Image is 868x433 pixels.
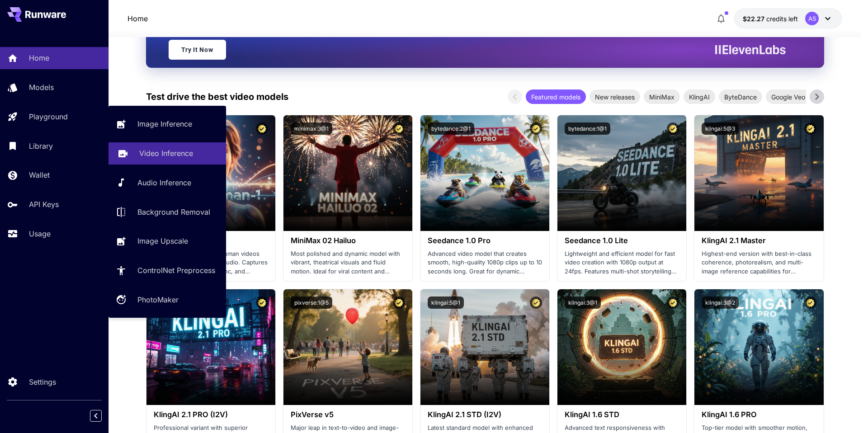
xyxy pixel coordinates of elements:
p: Most polished and dynamic model with vibrant, theatrical visuals and fluid motion. Ideal for vira... [291,249,405,276]
a: Image Upscale [108,230,226,252]
p: Settings [29,377,56,387]
button: Certified Model – Vetted for best performance and includes a commercial license. [804,122,816,135]
a: Video Inference [108,142,226,165]
nav: breadcrumb [127,13,148,24]
button: Certified Model – Vetted for best performance and includes a commercial license. [530,297,542,309]
div: Collapse sidebar [97,408,108,424]
h3: PixVerse v5 [291,410,405,419]
button: klingai:3@1 [565,297,601,309]
p: ControlNet Preprocess [137,265,215,276]
a: PhotoMaker [108,289,226,311]
p: Audio Inference [137,177,191,188]
button: Certified Model – Vetted for best performance and includes a commercial license. [667,122,679,135]
button: Certified Model – Vetted for best performance and includes a commercial license. [667,297,679,309]
h3: Seedance 1.0 Pro [428,236,542,245]
h3: KlingAI 2.1 PRO (I2V) [154,410,268,419]
button: bytedance:2@1 [428,122,474,135]
img: alt [694,289,823,405]
button: Collapse sidebar [90,410,102,422]
button: Certified Model – Vetted for best performance and includes a commercial license. [256,297,268,309]
iframe: Chat Widget [823,390,868,433]
p: Highest-end version with best-in-class coherence, photorealism, and multi-image reference capabil... [702,249,816,276]
h3: KlingAI 2.1 STD (I2V) [428,410,542,419]
p: PhotoMaker [137,294,179,305]
h3: KlingAI 1.6 STD [565,410,679,419]
img: alt [557,289,686,405]
h3: Seedance 1.0 Lite [565,236,679,245]
p: Lightweight and efficient model for fast video creation with 1080p output at 24fps. Features mult... [565,249,679,276]
span: New releases [590,92,640,102]
button: pixverse:1@5 [291,297,332,309]
button: Certified Model – Vetted for best performance and includes a commercial license. [256,122,268,135]
div: AS [805,12,819,25]
button: $22.27161 [734,8,842,29]
a: Background Removal [108,201,226,223]
span: credits left [766,15,798,23]
img: alt [146,289,275,405]
p: Video Inference [139,148,193,159]
span: MiniMax [644,92,680,102]
span: KlingAI [684,92,715,102]
div: $22.27161 [743,14,798,24]
button: Certified Model – Vetted for best performance and includes a commercial license. [530,122,542,135]
img: alt [283,289,412,405]
p: Models [29,82,54,93]
p: Image Upscale [137,235,188,246]
button: Certified Model – Vetted for best performance and includes a commercial license. [393,122,405,135]
a: Image Inference [108,113,226,135]
p: API Keys [29,199,59,210]
button: Certified Model – Vetted for best performance and includes a commercial license. [804,297,816,309]
h3: KlingAI 1.6 PRO [702,410,816,419]
img: alt [420,289,549,405]
h3: MiniMax 02 Hailuo [291,236,405,245]
button: minimax:3@1 [291,122,332,135]
button: bytedance:1@1 [565,122,610,135]
p: Playground [29,111,68,122]
span: $22.27 [743,15,766,23]
div: Widget de chat [823,390,868,433]
span: ByteDance [719,92,762,102]
a: Audio Inference [108,172,226,194]
p: Home [127,13,148,24]
a: Try It Now [169,40,226,60]
img: alt [283,115,412,231]
img: alt [694,115,823,231]
p: Advanced video model that creates smooth, high-quality 1080p clips up to 10 seconds long. Great f... [428,249,542,276]
h3: KlingAI 2.1 Master [702,236,816,245]
p: Usage [29,228,51,239]
p: Home [29,52,49,63]
p: Wallet [29,169,50,180]
span: Featured models [526,92,586,102]
button: Certified Model – Vetted for best performance and includes a commercial license. [393,297,405,309]
button: klingai:5@3 [702,122,739,135]
img: alt [420,115,549,231]
button: klingai:5@1 [428,297,464,309]
span: Google Veo [766,92,811,102]
p: Library [29,141,53,151]
p: Background Removal [137,207,210,217]
button: klingai:3@2 [702,297,739,309]
p: Test drive the best video models [146,90,288,104]
a: ControlNet Preprocess [108,259,226,282]
p: Image Inference [137,118,192,129]
img: alt [557,115,686,231]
